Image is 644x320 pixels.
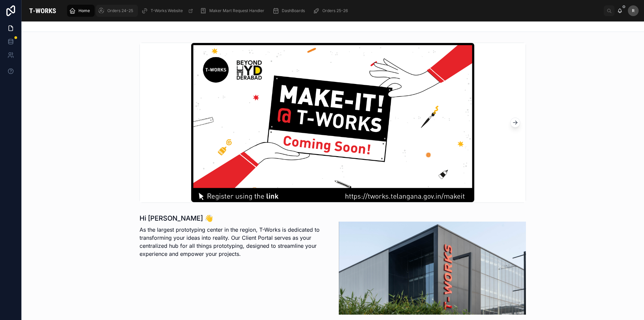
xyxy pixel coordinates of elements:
h1: Hi [PERSON_NAME] 👋 [140,214,327,223]
a: T-Works Website [139,5,197,17]
img: 20656-Tworks-build.png [339,222,526,315]
p: As the largest prototyping center in the region, T-Works is dedicated to transforming your ideas ... [140,226,327,258]
span: Orders 25-26 [322,8,348,13]
span: DashBoards [282,8,305,13]
img: make-it-oming-soon-09-10.jpg [191,43,474,202]
img: App logo [27,5,58,16]
span: Maker Mart Request Handler [209,8,264,13]
span: T-Works Website [151,8,183,13]
a: Home [67,5,95,17]
span: Home [78,8,90,13]
span: Orders 24-25 [107,8,133,13]
a: DashBoards [270,5,310,17]
a: Orders 25-26 [311,5,353,17]
a: Orders 24-25 [96,5,138,17]
a: Maker Mart Request Handler [198,5,269,17]
span: R [632,8,635,13]
div: scrollable content [64,3,604,18]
